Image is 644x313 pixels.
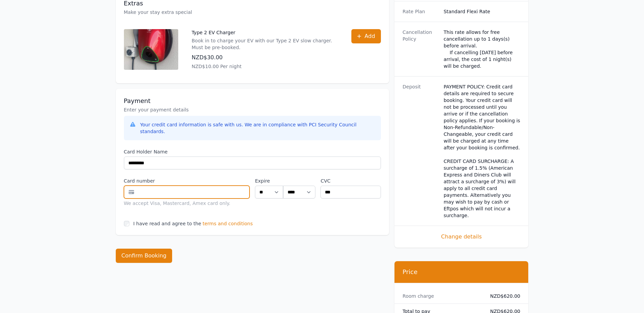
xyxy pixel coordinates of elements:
label: Card Holder Name [124,148,381,155]
span: Add [365,32,375,40]
p: NZD$10.00 Per night [192,63,338,70]
label: CVC [320,178,381,184]
div: This rate allows for free cancellation up to 1 days(s) before arrival. If cancelling [DATE] befor... [444,29,520,69]
p: Enter your payment details [124,106,381,113]
p: Book in to charge your EV with our Type 2 EV slow charger. Must be pre-booked. [192,37,338,51]
label: Expire [255,178,283,184]
dt: Rate Plan [403,8,438,15]
div: We accept Visa, Mastercard, Amex card only. [124,200,250,207]
img: Type 2 EV Charger [124,29,178,70]
button: Confirm Booking [116,249,172,263]
span: terms and conditions [203,220,253,227]
label: . [283,178,315,184]
span: Change details [403,233,520,241]
dd: PAYMENT POLICY: Credit card details are required to secure booking. Your credit card will not be ... [444,83,520,219]
dt: Room charge [403,293,479,299]
h3: Payment [124,97,381,105]
label: I have read and agree to the [133,221,201,226]
dd: Standard Flexi Rate [444,8,520,15]
div: Your credit card information is safe with us. We are in compliance with PCI Security Council stan... [140,121,375,135]
button: Add [351,29,381,43]
p: NZD$30.00 [192,54,338,62]
label: Card number [124,178,250,184]
dd: NZD$620.00 [485,293,520,299]
dt: Deposit [403,83,438,219]
p: Make your stay extra special [124,9,381,16]
p: Type 2 EV Charger [192,29,338,36]
h3: Price [403,268,520,276]
dt: Cancellation Policy [403,29,438,69]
